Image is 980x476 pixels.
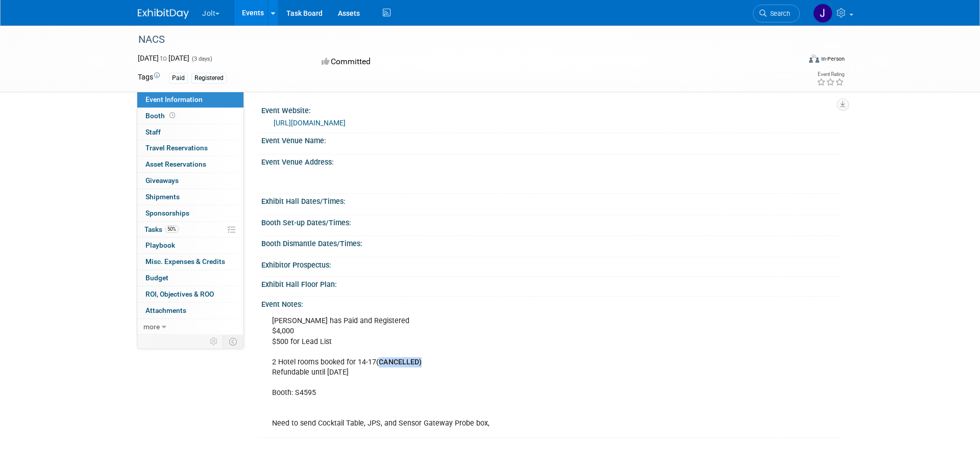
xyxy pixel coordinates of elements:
span: more [143,323,160,331]
a: Staff [137,124,243,140]
a: Tasks50% [137,222,243,237]
span: Tasks [144,225,179,233]
span: ROI, Objectives & ROO [145,290,214,298]
div: [PERSON_NAME] has Paid and Registered $4,000 $500 for Lead List 2 Hotel rooms booked for 14-17 Re... [265,311,729,434]
div: Event Venue Address: [261,154,842,167]
span: Attachments [145,306,186,314]
div: Event Website: [261,103,842,116]
a: Budget [137,270,243,286]
div: Event Venue Name: [261,133,842,146]
span: [DATE] [DATE] [138,54,189,62]
span: Travel Reservations [145,144,208,152]
div: Exhibitor Prospectus: [261,257,842,270]
div: Committed [318,53,544,71]
a: Search [753,5,800,22]
a: more [137,319,243,335]
div: Event Rating [817,72,844,77]
div: Event Format [740,53,845,68]
img: ExhibitDay [138,9,189,19]
span: Asset Reservations [145,160,206,168]
span: Booth [145,112,177,120]
div: In-Person [821,55,845,63]
a: Attachments [137,303,243,319]
span: (3 days) [191,56,212,62]
a: Sponsorships [137,205,243,221]
div: Paid [169,73,188,84]
div: Booth Dismantle Dates/Times: [261,236,842,249]
span: Giveaways [145,176,179,184]
a: Event Information [137,92,243,108]
span: Booth not reserved yet [167,112,177,119]
a: Travel Reservations [137,140,243,156]
a: Booth [137,108,243,124]
b: (CANCELLED) [376,358,422,366]
div: Exhibit Hall Dates/Times: [261,194,842,206]
span: Sponsorships [145,209,189,217]
span: Misc. Expenses & Credits [145,257,225,266]
div: Registered [191,73,227,84]
span: Playbook [145,241,175,249]
a: Shipments [137,189,243,205]
div: Event Notes: [261,297,842,309]
div: NACS [135,31,785,49]
div: Exhibit Hall Floor Plan: [261,277,842,289]
a: Misc. Expenses & Credits [137,254,243,270]
a: Giveaways [137,173,243,189]
span: 50% [165,225,179,233]
span: Search [767,10,790,17]
a: Asset Reservations [137,156,243,172]
img: Jeshua Anderson [813,4,832,23]
a: ROI, Objectives & ROO [137,286,243,302]
a: Playbook [137,237,243,253]
a: [URL][DOMAIN_NAME] [274,119,346,127]
img: Format-Inperson.png [809,55,819,63]
td: Personalize Event Tab Strip [205,335,223,348]
span: Budget [145,274,168,282]
span: to [159,54,168,62]
span: Shipments [145,193,180,201]
td: Tags [138,72,160,84]
td: Toggle Event Tabs [223,335,244,348]
span: Staff [145,128,161,136]
div: Booth Set-up Dates/Times: [261,215,842,228]
span: Event Information [145,95,203,103]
